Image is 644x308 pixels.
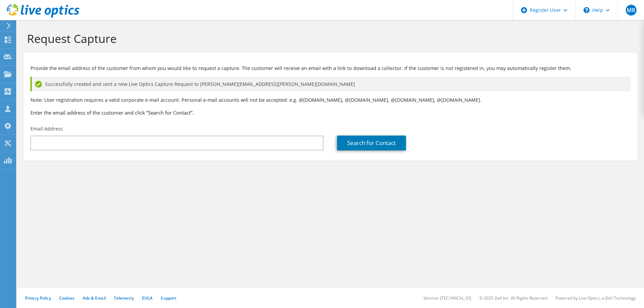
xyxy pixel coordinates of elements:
h1: Request Capture [27,31,630,46]
a: EULA [142,295,152,301]
a: Telemetry [114,295,134,301]
li: © 2025 Dell Inc. All Rights Reserved [479,295,547,301]
h3: Enter the email address of the customer and click “Search for Contact”. [30,109,630,116]
span: MR [626,5,637,16]
a: Cookies [59,295,75,301]
p: Note: User registration requires a valid corporate e-mail account. Personal e-mail accounts will ... [30,96,630,104]
a: Search for Contact [337,136,406,150]
a: Privacy Policy [25,295,51,301]
label: Email Address [30,125,63,132]
svg: \n [583,7,590,13]
p: Provide the email address of the customer from whom you would like to request a capture. The cust... [30,65,630,72]
li: Powered by Live Optics, a Dell Technology [555,295,636,301]
a: Support [161,295,176,301]
li: Version: [TECHNICAL_ID] [424,295,471,301]
span: Successfully created and sent a new Live Optics Capture Request to [PERSON_NAME][EMAIL_ADDRESS][P... [45,80,355,88]
a: Ads & Email [83,295,106,301]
